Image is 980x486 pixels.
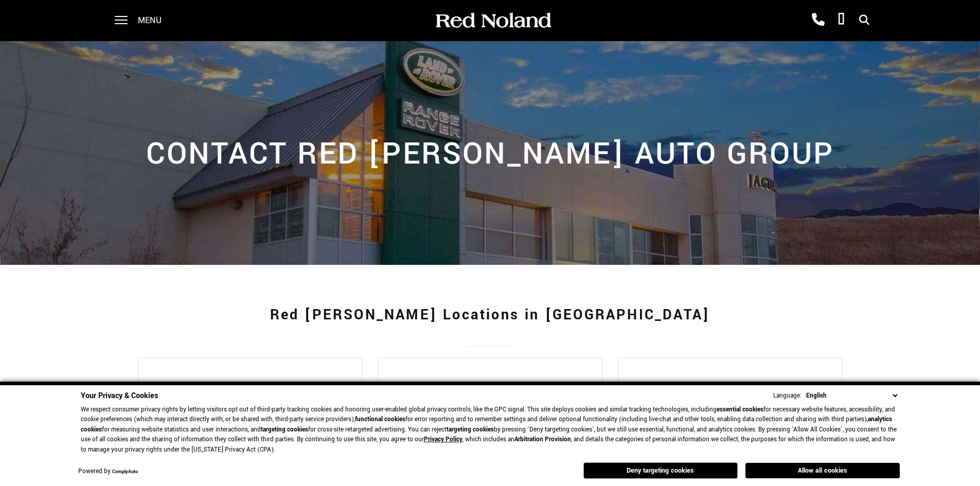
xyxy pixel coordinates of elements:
[355,415,405,424] strong: functional cookies
[514,435,571,444] strong: Arbitration Provision
[804,390,900,401] select: Language Select
[424,435,462,444] a: Privacy Policy
[583,462,738,479] button: Deny targeting cookies
[434,12,552,30] img: Red Noland Auto Group
[261,425,308,434] strong: targeting cookies
[148,377,352,445] a: Red [PERSON_NAME] Cadillac
[447,425,494,434] strong: targeting cookies
[112,469,138,475] a: ComplyAuto
[78,469,138,475] div: Powered by
[81,405,900,455] p: We respect consumer privacy rights by letting visitors opt out of third-party tracking cookies an...
[773,392,801,399] div: Language:
[81,390,158,401] span: Your Privacy & Cookies
[745,463,900,478] button: Allow all cookies
[138,295,843,336] h1: Red [PERSON_NAME] Locations in [GEOGRAPHIC_DATA]
[717,405,763,414] strong: essential cookies
[388,377,592,445] a: Red [PERSON_NAME] INEOS Grenadier
[628,377,832,424] a: Red Noland INFINITI
[138,130,843,176] h2: Contact Red [PERSON_NAME] Auto Group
